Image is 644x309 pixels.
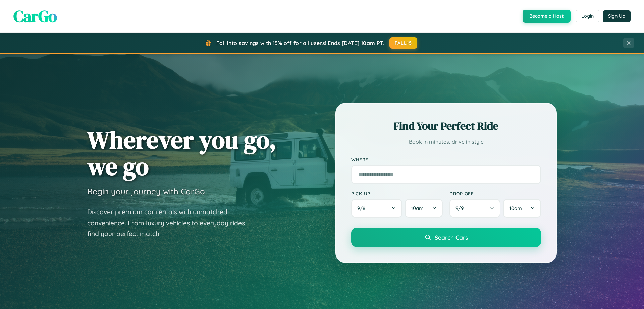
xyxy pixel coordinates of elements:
[405,199,443,218] button: 10am
[216,40,384,46] span: Fall into savings with 15% off for all users! Ends [DATE] 10am PT.
[509,205,522,211] span: 10am
[351,157,541,162] label: Where
[87,186,205,196] h3: Begin your journey with CarGo
[449,191,541,196] label: Drop-off
[449,199,500,218] button: 9/9
[351,199,402,218] button: 9/8
[411,205,424,211] span: 10am
[87,206,255,239] p: Discover premium car rentals with unmatched convenience. From luxury vehicles to everyday rides, ...
[87,126,276,180] h1: Wherever you go, we go
[435,234,468,241] span: Search Cars
[503,199,541,218] button: 10am
[13,5,57,27] span: CarGo
[576,10,599,22] button: Login
[455,205,467,211] span: 9 / 9
[351,137,541,147] p: Book in minutes, drive in style
[603,10,631,22] button: Sign Up
[351,119,541,133] h2: Find Your Perfect Ride
[357,205,369,211] span: 9 / 8
[351,191,443,196] label: Pick-up
[523,10,571,23] button: Become a Host
[389,37,418,49] button: FALL15
[351,228,541,247] button: Search Cars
